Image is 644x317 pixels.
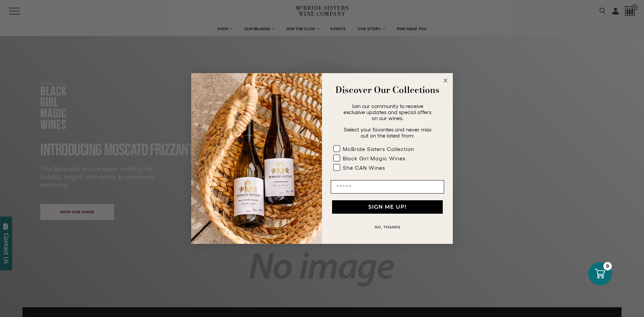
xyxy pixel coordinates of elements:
div: She CAN Wines [343,165,385,171]
div: McBride Sisters Collection [343,146,414,152]
span: Join our community to receive exclusive updates and special offers on our wines. [343,103,431,121]
div: Black Girl Magic Wines [343,155,406,161]
button: Close dialog [441,76,449,85]
button: NO, THANKS [331,220,444,234]
div: 0 [603,262,612,270]
img: 42653730-7e35-4af7-a99d-12bf478283cf.jpeg [191,73,322,244]
strong: Discover Our Collections [335,83,439,96]
button: SIGN ME UP! [332,200,443,214]
span: Select your favorites and never miss out on the latest from: [344,126,431,139]
input: Email [331,180,444,194]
